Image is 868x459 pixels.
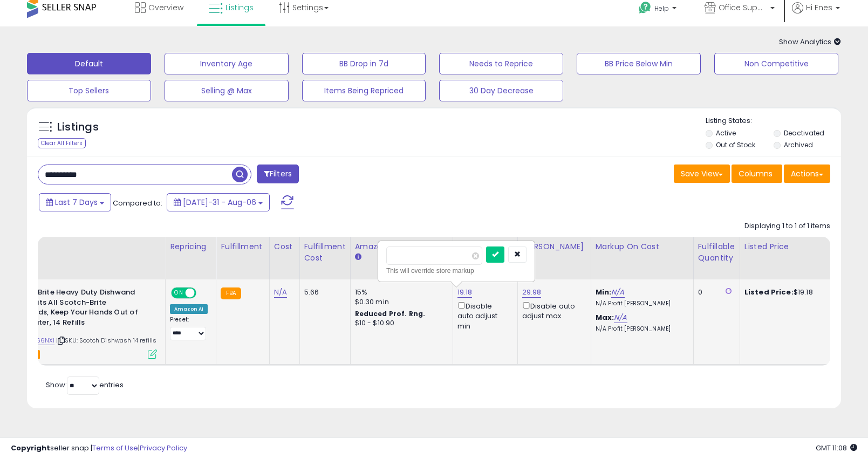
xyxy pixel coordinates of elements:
div: 15% [355,287,445,297]
h5: Listings [57,120,99,135]
span: ON [172,289,186,298]
label: Deactivated [784,128,824,138]
div: Fulfillable Quantity [698,241,735,264]
span: OFF [195,289,212,298]
small: Amazon Fees. [355,252,361,262]
div: 0 [698,287,732,297]
span: Help [654,4,669,13]
span: Overview [148,2,183,13]
b: Max: [596,312,614,323]
label: Out of Stock [716,140,755,149]
p: N/A Profit [PERSON_NAME] [596,300,685,307]
div: Cost [274,241,295,252]
span: Compared to: [113,198,162,208]
small: FBA [221,287,241,299]
strong: Copyright [11,443,50,453]
button: Default [27,53,151,74]
div: Clear All Filters [38,138,86,148]
button: Actions [784,165,830,183]
div: $10 - $10.90 [355,319,445,328]
span: Hi Enes [806,2,832,13]
div: Disable auto adjust max [522,300,583,321]
span: | SKU: Scotch Dishwash 14 refills [56,336,157,345]
a: Terms of Use [92,443,138,453]
a: N/A [614,312,627,323]
i: Get Help [638,1,652,15]
div: Amazon Fees [355,241,448,252]
a: 19.18 [457,287,473,298]
th: The percentage added to the cost of goods (COGS) that forms the calculator for Min & Max prices. [591,237,693,279]
button: Last 7 Days [39,193,111,211]
div: $0.30 min [355,297,445,307]
button: Inventory Age [165,53,289,74]
div: Fulfillment Cost [304,241,346,264]
div: 5.66 [304,287,342,297]
div: Disable auto adjust min [457,300,509,331]
b: Scotch-Brite Heavy Duty Dishwand Refills, Fits All Scotch-Brite Dishwands, Keep Your Hands Out of... [8,287,139,330]
label: Active [716,128,736,138]
span: Show: entries [46,380,124,390]
p: Listing States: [706,116,841,126]
button: BB Drop in 7d [302,53,426,74]
a: N/A [274,287,287,298]
label: Archived [784,140,813,149]
a: Hi Enes [792,2,840,26]
span: Listings [225,2,254,13]
button: [DATE]-31 - Aug-06 [167,193,270,211]
b: Min: [596,287,612,297]
div: $19.18 [744,287,834,297]
p: N/A Profit [PERSON_NAME] [596,325,685,333]
div: [PERSON_NAME] [522,241,586,252]
button: Needs to Reprice [439,53,563,74]
span: Last 7 Days [55,197,98,208]
div: Listed Price [744,241,838,252]
span: 2025-08-14 11:08 GMT [816,443,857,453]
span: Office Suppliers [719,2,767,13]
span: Columns [739,168,773,179]
b: Listed Price: [744,287,794,297]
button: Filters [257,165,299,183]
button: BB Price Below Min [577,53,701,74]
div: Markup on Cost [596,241,689,252]
button: Items Being Repriced [302,80,426,101]
div: Amazon AI [170,304,208,314]
button: Columns [732,165,782,183]
div: Repricing [170,241,211,252]
span: [DATE]-31 - Aug-06 [183,197,256,208]
a: N/A [611,287,624,298]
button: Selling @ Max [165,80,289,101]
a: Privacy Policy [140,443,187,453]
div: seller snap | | [11,443,187,454]
b: Reduced Prof. Rng. [355,309,426,318]
div: Fulfillment [221,241,264,252]
button: Non Competitive [714,53,838,74]
div: This will override store markup [386,265,527,276]
button: Top Sellers [27,80,151,101]
div: Displaying 1 to 1 of 1 items [744,221,830,231]
button: 30 Day Decrease [439,80,563,101]
span: Show Analytics [779,37,841,47]
div: Preset: [170,316,208,340]
a: 29.98 [522,287,542,298]
button: Save View [674,165,730,183]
